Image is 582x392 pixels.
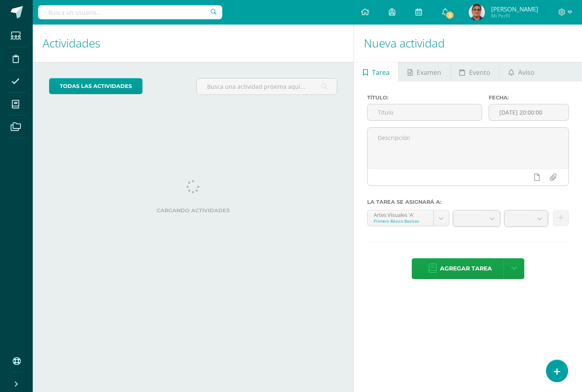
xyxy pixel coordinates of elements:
h1: Actividades [43,25,344,62]
a: Examen [399,62,450,81]
span: 3 [445,11,454,20]
span: Examen [417,63,441,82]
a: Aviso [500,62,544,81]
span: Agregar tarea [440,259,492,279]
label: La tarea se asignará a: [367,199,569,205]
input: Fecha de entrega [489,104,568,120]
label: Cargando actividades [49,207,337,214]
span: Mi Perfil [491,12,538,19]
a: todas las Actividades [49,78,142,94]
span: [PERSON_NAME] [491,5,538,13]
span: Tarea [372,63,390,82]
label: Título: [367,95,482,101]
h1: Nueva actividad [364,25,572,62]
span: Evento [469,63,490,82]
input: Busca un usuario... [38,5,222,19]
a: Evento [451,62,499,81]
div: Primero Básico Basicos [374,218,427,224]
span: Aviso [518,63,535,82]
a: Tarea [354,62,398,81]
div: Artes Visuales 'A' [374,210,427,218]
a: Artes Visuales 'A'Primero Básico Basicos [368,210,449,226]
input: Título [368,104,482,120]
img: 273b6853e3968a0849ea5b67cbf1d59c.png [469,4,485,20]
label: Fecha: [489,95,569,101]
input: Busca una actividad próxima aquí... [197,79,337,95]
